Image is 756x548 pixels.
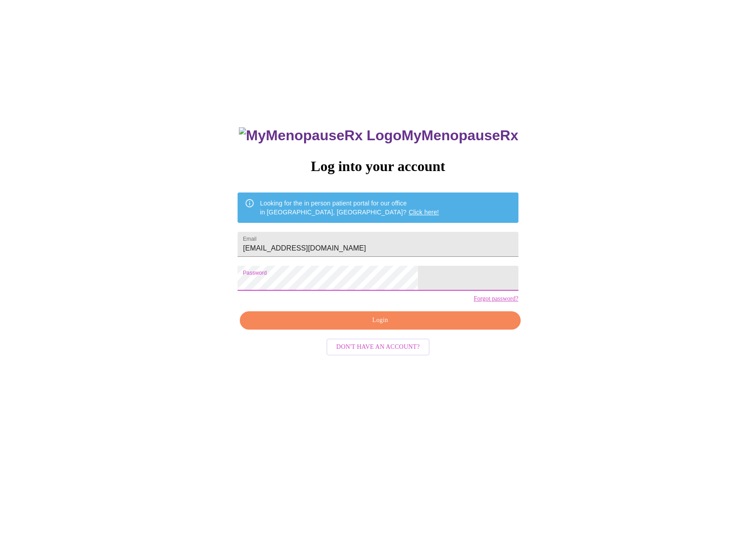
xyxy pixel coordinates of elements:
[239,127,401,144] img: MyMenopauseRx Logo
[326,339,430,356] button: Don't have an account?
[240,311,520,330] button: Login
[474,295,518,302] a: Forgot password?
[250,315,510,326] span: Login
[239,127,518,144] h3: MyMenopauseRx
[238,158,518,175] h3: Log into your account
[409,209,439,216] a: Click here!
[260,195,439,220] div: Looking for the in person patient portal for our office in [GEOGRAPHIC_DATA], [GEOGRAPHIC_DATA]?
[336,342,420,353] span: Don't have an account?
[324,343,432,350] a: Don't have an account?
